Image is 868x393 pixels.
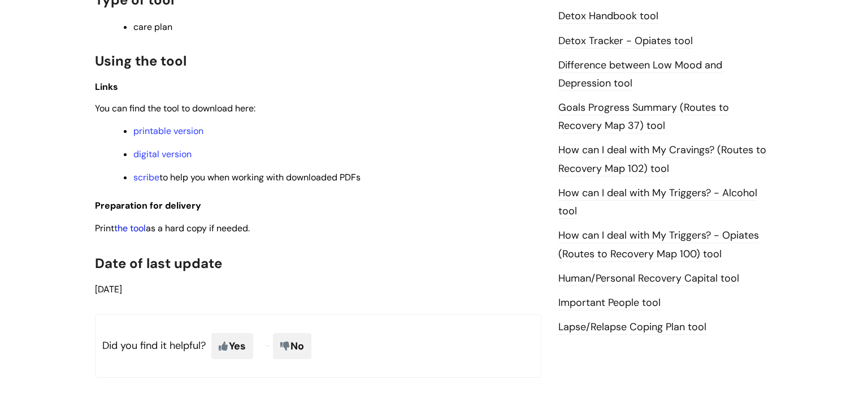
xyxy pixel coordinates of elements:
[114,222,146,234] a: the tool
[95,254,222,272] span: Date of last update
[133,125,203,137] a: printable version
[558,228,759,261] a: How can I deal with My Triggers? - Opiates (Routes to Recovery Map 100) tool
[558,101,729,133] a: Goals Progress Summary (Routes to Recovery Map 37) tool
[558,271,739,286] a: Human/Personal Recovery Capital tool
[95,102,255,114] span: You can find the tool to download here:
[133,171,159,183] a: scribe
[273,333,311,359] span: No
[95,283,122,295] span: [DATE]
[95,314,541,378] p: Did you find it helpful?
[133,148,192,160] a: digital version
[558,296,661,310] a: Important People tool
[95,52,186,70] span: Using the tool
[95,200,201,211] span: Preparation for delivery
[133,171,361,183] span: to help you when working with downloaded PDFs
[211,333,253,359] span: Yes
[558,143,766,176] a: How can I deal with My Cravings? (Routes to Recovery Map 102) tool
[133,21,172,33] span: care plan
[558,9,658,24] a: Detox Handbook tool
[558,320,706,335] a: Lapse/Relapse Coping Plan tool
[95,222,250,234] span: Print as a hard copy if needed.
[558,58,722,91] a: Difference between Low Mood and Depression tool
[558,34,693,49] a: Detox Tracker - Opiates tool
[95,81,118,93] span: Links
[558,186,757,219] a: How can I deal with My Triggers? - Alcohol tool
